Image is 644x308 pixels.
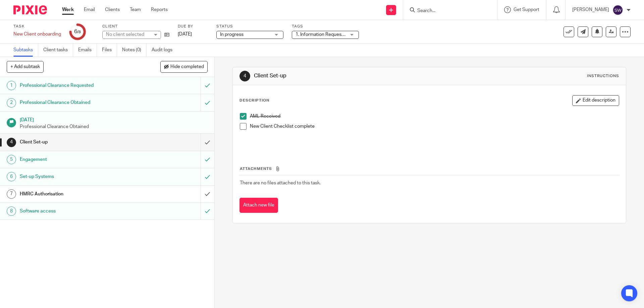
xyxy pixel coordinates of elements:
p: AML Received [250,113,619,120]
div: Instructions [587,73,619,79]
div: No client selected [106,31,150,38]
h1: Professional Clearance Obtained [20,98,136,108]
button: Hide completed [160,61,208,72]
button: Attach new file [239,198,278,213]
img: Pixie [13,5,47,14]
a: Team [130,6,141,13]
div: 4 [7,138,16,147]
button: Edit description [572,95,619,106]
div: 1 [7,81,16,90]
label: Client [102,24,169,29]
span: In progress [220,32,244,37]
label: Task [13,24,61,29]
h1: [DATE] [20,115,208,123]
span: Hide completed [170,64,204,70]
a: Client tasks [43,44,73,57]
label: Due by [178,24,208,29]
a: Email [84,6,95,13]
span: There are no files attached to this task. [240,181,321,185]
span: Attachments [240,167,272,171]
input: Search [417,8,477,14]
h1: HMRC Authorisation [20,189,136,199]
a: Emails [78,44,97,57]
span: 1. Information Requested + 1 [296,32,356,37]
label: Status [216,24,283,29]
div: New Client onboarding [13,31,61,38]
span: Get Support [514,7,539,12]
div: 6 [74,28,81,36]
h1: Engagement [20,155,136,165]
a: Work [62,6,74,13]
h1: Client Set-up [254,72,444,79]
h1: Set-up Systems [20,172,136,182]
a: Files [102,44,117,57]
h1: Software access [20,206,136,216]
p: Professional Clearance Obtained [20,123,208,130]
div: 6 [7,172,16,181]
a: Clients [105,6,120,13]
img: svg%3E [612,5,623,15]
div: 7 [7,189,16,199]
label: Tags [292,24,359,29]
a: Audit logs [152,44,177,57]
span: [DATE] [178,32,192,37]
div: 2 [7,98,16,108]
div: 8 [7,206,16,216]
a: Notes (0) [122,44,147,57]
p: [PERSON_NAME] [572,6,609,13]
p: Description [239,98,269,103]
p: New Client Checklist complete [250,123,619,130]
h1: Client Set-up [20,137,136,147]
a: Subtasks [13,44,38,57]
button: + Add subtask [7,61,44,72]
div: 5 [7,155,16,164]
h1: Professional Clearance Requested [20,80,136,90]
small: /8 [77,30,81,34]
div: 4 [239,71,250,81]
a: Reports [151,6,168,13]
